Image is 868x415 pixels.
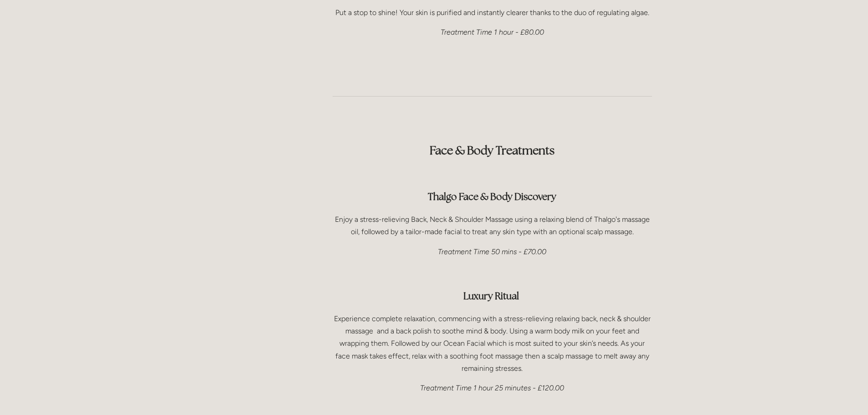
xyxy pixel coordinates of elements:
[333,6,652,19] p: Put a stop to shine! Your skin is purified and instantly clearer thanks to the duo of regulating ...
[441,28,544,36] em: Treatment Time 1 hour - £80.00
[438,247,546,256] em: Treatment Time 50 mins - £70.00
[428,190,556,203] strong: Thalgo Face & Body Discovery
[420,384,564,392] em: Treatment Time 1 hour 25 minutes - £120.00
[463,290,519,302] strong: Luxury Ritual
[430,143,555,158] strong: Face & Body Treatments
[333,313,652,374] p: Experience complete relaxation, commencing with a stress-relieving relaxing back, neck & shoulder...
[333,213,652,238] p: Enjoy a stress-relieving Back, Neck & Shoulder Massage using a relaxing blend of Thalgo's massage...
